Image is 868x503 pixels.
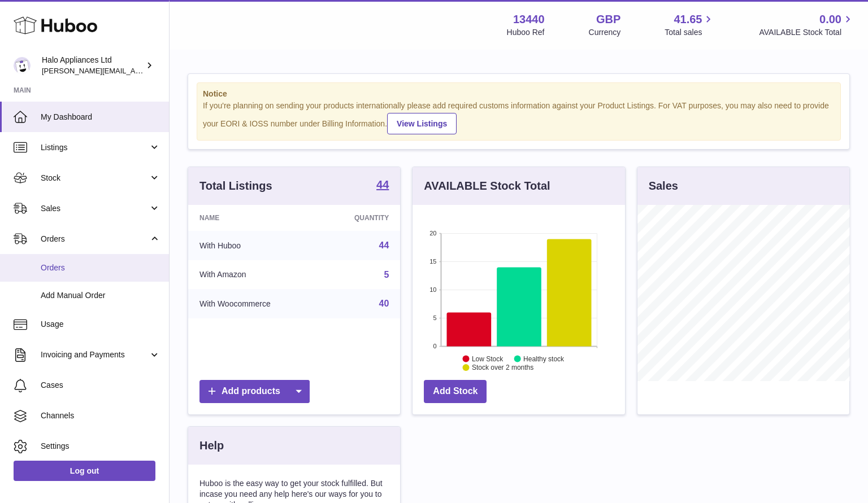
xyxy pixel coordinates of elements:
[41,290,160,301] span: Add Manual Order
[41,319,160,330] span: Usage
[424,178,550,194] h3: AVAILABLE Stock Total
[41,410,160,421] span: Channels
[188,205,320,231] th: Name
[41,142,149,153] span: Listings
[188,260,320,290] td: With Amazon
[430,258,437,265] text: 15
[41,112,160,123] span: My Dashboard
[41,441,160,452] span: Settings
[41,173,149,183] span: Stock
[188,289,320,318] td: With Woocommerce
[41,263,160,273] span: Orders
[199,380,310,403] a: Add products
[649,178,678,194] h3: Sales
[41,234,149,244] span: Orders
[759,27,854,38] span: AVAILABLE Stock Total
[376,179,389,190] strong: 44
[188,231,320,260] td: With Huboo
[674,12,702,27] span: 41.65
[665,12,715,38] a: 41.65 Total sales
[430,286,437,293] text: 10
[199,438,224,453] h3: Help
[199,178,272,194] h3: Total Listings
[472,355,504,362] text: Low Stock
[384,270,389,279] a: 5
[320,205,400,231] th: Quantity
[472,364,533,371] text: Stock over 2 months
[379,240,389,250] a: 44
[41,380,160,391] span: Cases
[387,113,457,134] a: View Listings
[523,355,565,362] text: Healthy stock
[41,203,149,214] span: Sales
[42,55,144,76] div: Halo Appliances Ltd
[513,12,545,27] strong: 13440
[203,100,835,134] div: If you're planning on sending your products internationally please add required customs informati...
[203,89,835,99] strong: Notice
[589,27,621,38] div: Currency
[376,179,389,193] a: 44
[42,66,227,75] span: [PERSON_NAME][EMAIL_ADDRESS][DOMAIN_NAME]
[819,12,841,27] span: 0.00
[14,461,155,481] a: Log out
[433,343,437,349] text: 0
[433,314,437,321] text: 5
[507,27,545,38] div: Huboo Ref
[424,380,487,403] a: Add Stock
[379,299,389,308] a: 40
[14,57,31,74] img: paul@haloappliances.com
[596,12,620,27] strong: GBP
[759,12,854,38] a: 0.00 AVAILABLE Stock Total
[41,349,149,360] span: Invoicing and Payments
[430,230,437,237] text: 20
[665,27,715,38] span: Total sales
